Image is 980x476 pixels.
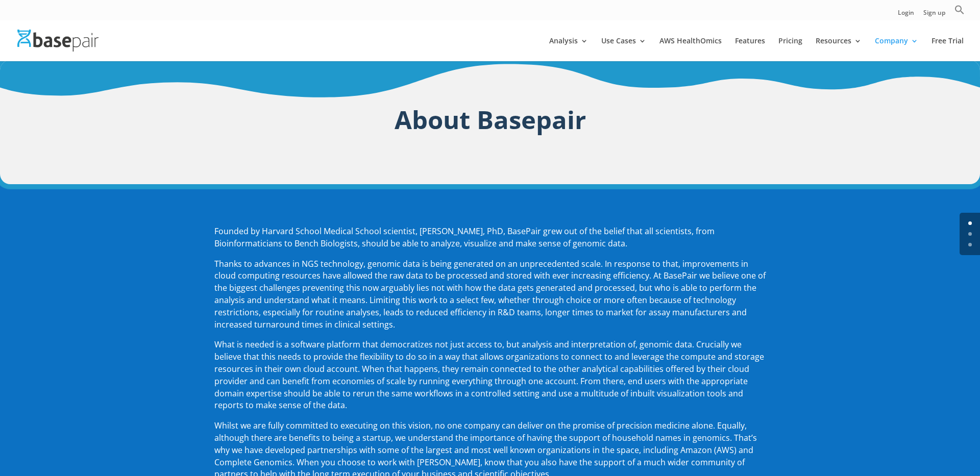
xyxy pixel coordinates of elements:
a: AWS HealthOmics [659,37,722,61]
a: Pricing [778,37,802,61]
p: Founded by Harvard School Medical School scientist, [PERSON_NAME], PhD, BasePair grew out of the ... [214,226,766,258]
a: Resources [816,37,862,61]
a: Use Cases [601,37,646,61]
span: Thanks to advances in NGS technology, genomic data is being generated on an unprecedented scale. ... [214,258,766,330]
p: What is needed is a software platform that democratizes not just access to, but analysis and inte... [214,339,766,420]
a: Free Trial [932,37,964,61]
a: 1 [968,232,972,236]
a: Login [898,10,914,20]
a: Sign up [923,10,945,20]
h1: About Basepair [214,102,766,143]
a: 0 [968,221,972,225]
a: Company [875,37,918,61]
svg: Search [954,5,965,15]
iframe: Drift Widget Chat Controller [784,403,968,464]
a: 2 [968,243,972,246]
a: Analysis [549,37,588,61]
a: Search Icon Link [954,5,965,20]
img: Basepair [17,30,99,52]
a: Features [735,37,765,61]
